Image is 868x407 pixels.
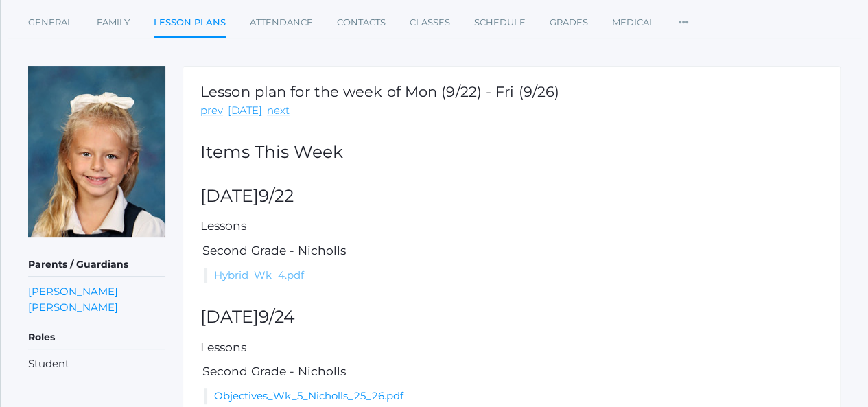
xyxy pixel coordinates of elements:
[200,220,823,233] h5: Lessons
[28,356,165,372] li: Student
[267,103,290,119] a: next
[200,244,823,257] h5: Second Grade - Nicholls
[214,268,304,281] a: Hybrid_Wk_4.pdf
[28,66,165,237] img: Eliana Sergey
[200,143,823,162] h2: Items This Week
[250,9,313,36] a: Attendance
[200,187,823,206] h2: [DATE]
[410,9,450,36] a: Classes
[228,103,262,119] a: [DATE]
[28,326,165,349] h5: Roles
[474,9,526,36] a: Schedule
[28,283,118,299] a: [PERSON_NAME]
[28,299,118,315] a: [PERSON_NAME]
[200,341,823,354] h5: Lessons
[28,253,165,277] h5: Parents / Guardians
[28,9,73,36] a: General
[97,9,130,36] a: Family
[214,389,403,402] a: Objectives_Wk_5_Nicholls_25_26.pdf
[154,9,226,38] a: Lesson Plans
[200,307,823,327] h2: [DATE]
[337,9,386,36] a: Contacts
[200,103,223,119] a: prev
[550,9,588,36] a: Grades
[200,365,823,378] h5: Second Grade - Nicholls
[259,185,294,206] span: 9/22
[259,306,295,327] span: 9/24
[612,9,655,36] a: Medical
[200,84,559,100] h1: Lesson plan for the week of Mon (9/22) - Fri (9/26)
